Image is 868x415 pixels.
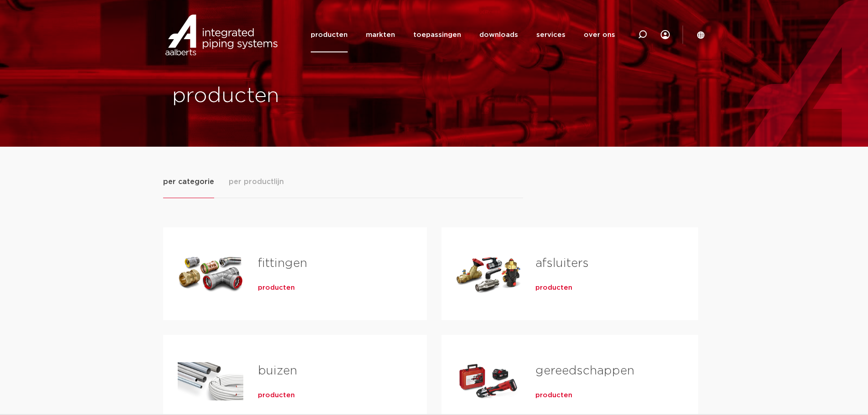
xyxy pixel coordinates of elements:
a: producten [258,283,295,292]
a: fittingen [258,257,307,269]
span: per productlijn [229,176,284,187]
a: over ons [584,17,615,52]
a: toepassingen [413,17,461,52]
a: producten [311,17,348,52]
a: producten [258,391,295,400]
a: producten [535,391,572,400]
a: markten [366,17,395,52]
span: per categorie [163,176,214,187]
a: gereedschappen [535,365,634,377]
a: downloads [479,17,518,52]
nav: Menu [311,17,615,52]
a: services [536,17,565,52]
a: buizen [258,365,297,377]
a: producten [535,283,572,292]
h1: producten [172,82,430,111]
a: afsluiters [535,257,589,269]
